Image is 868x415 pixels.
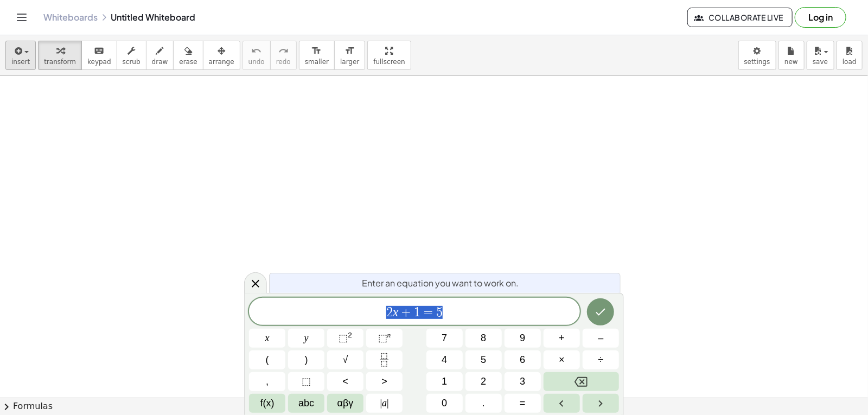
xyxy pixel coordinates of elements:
button: Placeholder [288,372,324,391]
button: 1 [426,372,463,391]
button: ( [249,350,285,369]
button: new [778,41,805,70]
span: insert [11,58,30,66]
button: 5 [465,350,502,369]
span: Collaborate Live [697,12,783,22]
i: redo [278,44,289,58]
button: . [465,394,502,413]
button: Functions [249,394,285,413]
span: redo [276,58,291,66]
span: x [265,331,270,346]
button: 9 [505,329,541,348]
span: + [399,306,414,319]
button: 0 [426,394,463,413]
button: Left arrow [544,394,580,413]
button: Right arrow [583,394,619,413]
span: × [559,353,565,367]
a: Whiteboards [43,12,98,23]
button: format_sizesmaller [299,41,335,70]
button: 8 [465,329,502,348]
span: a [380,396,389,411]
span: ) [305,353,308,367]
button: undoundo [242,41,271,70]
button: Squared [327,329,363,348]
span: undo [248,58,265,66]
span: fullscreen [373,58,405,66]
span: scrub [123,58,141,66]
button: redoredo [270,41,297,70]
sup: 2 [348,331,352,339]
button: Absolute value [366,394,403,413]
span: draw [152,58,168,66]
button: 6 [505,350,541,369]
button: 2 [465,372,502,391]
button: Plus [544,329,580,348]
button: ) [288,350,324,369]
span: √ [343,353,348,367]
button: scrub [117,41,146,70]
span: 5 [481,353,486,367]
button: erase [173,41,203,70]
button: Square root [327,350,363,369]
span: 2 [386,306,393,319]
button: Alphabet [288,394,324,413]
span: = [420,306,436,319]
button: insert [5,41,36,70]
span: 0 [442,396,447,411]
button: y [288,329,324,348]
span: larger [340,58,359,66]
span: < [342,374,348,389]
button: 3 [505,372,541,391]
button: Collaborate Live [687,8,793,27]
button: Greater than [366,372,403,391]
span: ⬚ [339,333,348,343]
span: 9 [520,331,525,346]
button: 4 [426,350,463,369]
span: smaller [305,58,329,66]
span: > [381,374,387,389]
span: transform [44,58,76,66]
button: Times [544,350,580,369]
span: new [784,58,798,66]
span: Enter an equation you want to work on. [362,277,519,290]
span: ⬚ [302,374,311,389]
span: + [559,331,565,346]
span: load [843,58,857,66]
button: keyboardkeypad [81,41,117,70]
button: Fraction [366,350,403,369]
span: αβγ [337,396,354,411]
var: x [393,305,399,319]
span: 7 [442,331,447,346]
i: format_size [344,44,355,58]
button: Greek alphabet [327,394,363,413]
button: Backspace [544,372,619,391]
i: format_size [311,44,322,58]
button: transform [38,41,82,70]
button: Less than [327,372,363,391]
span: f(x) [260,396,275,411]
button: Done [587,298,614,325]
button: Log in [795,7,846,28]
span: 8 [481,331,486,346]
span: save [813,58,828,66]
span: arrange [209,58,234,66]
button: settings [738,41,776,70]
span: ÷ [598,353,604,367]
button: arrange [203,41,240,70]
span: , [266,374,269,389]
i: keyboard [94,44,104,58]
button: save [807,41,834,70]
button: Minus [583,329,619,348]
span: settings [744,58,770,66]
span: 2 [481,374,486,389]
span: . [482,396,485,411]
span: 1 [414,306,420,319]
i: undo [251,44,261,58]
span: = [520,396,526,411]
button: Toggle navigation [13,9,30,26]
span: 6 [520,353,525,367]
button: Equals [505,394,541,413]
button: Superscript [366,329,403,348]
span: keypad [87,58,111,66]
button: format_sizelarger [334,41,365,70]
